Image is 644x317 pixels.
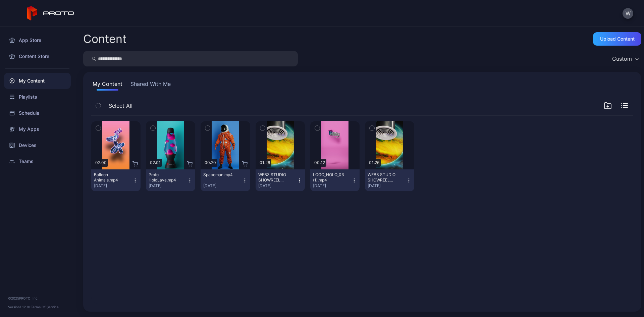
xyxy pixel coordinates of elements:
span: Version 1.12.0 • [8,305,31,309]
a: My Apps [4,121,71,137]
div: [DATE] [149,183,187,189]
a: Terms Of Service [31,305,59,309]
a: My Content [4,73,71,89]
button: W [623,8,633,19]
a: Content Store [4,48,71,64]
a: Schedule [4,105,71,121]
button: Spaceman.mp4[DATE] [201,169,250,191]
div: WEB3 STUDIO SHOWREEL VERTICAL - WITH AUDIO(1).mp4 [258,172,295,183]
div: Upload Content [600,36,635,42]
div: [DATE] [94,183,132,189]
button: My Content [91,80,124,91]
div: Proto HoloLava.mp4 [149,172,185,183]
button: LOGO_HOLO_03 (1).mp4[DATE] [310,169,360,191]
a: Playlists [4,89,71,105]
div: Content [83,33,126,45]
div: Spaceman.mp4 [203,172,240,177]
div: [DATE] [368,183,406,189]
div: Balloon Animals.mp4 [94,172,131,183]
div: [DATE] [258,183,297,189]
a: Devices [4,137,71,153]
a: Teams [4,153,71,169]
button: WEB3 STUDIO SHOWREEL VERTICAL - NO AUDIO(2).mp4[DATE] [365,169,414,191]
button: Balloon Animals.mp4[DATE] [91,169,141,191]
a: App Store [4,32,71,48]
div: [DATE] [313,183,352,189]
div: [DATE] [203,183,242,189]
div: © 2025 PROTO, Inc. [8,296,67,301]
button: Proto HoloLava.mp4[DATE] [146,169,195,191]
button: WEB3 STUDIO SHOWREEL VERTICAL - WITH AUDIO(1).mp4[DATE] [256,169,305,191]
div: Custom [612,55,632,62]
div: LOGO_HOLO_03 (1).mp4 [313,172,350,183]
span: Select All [109,102,132,110]
button: Shared With Me [129,80,172,91]
button: Upload Content [593,32,641,46]
button: Custom [609,51,641,66]
div: WEB3 STUDIO SHOWREEL VERTICAL - NO AUDIO(2).mp4 [368,172,405,183]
